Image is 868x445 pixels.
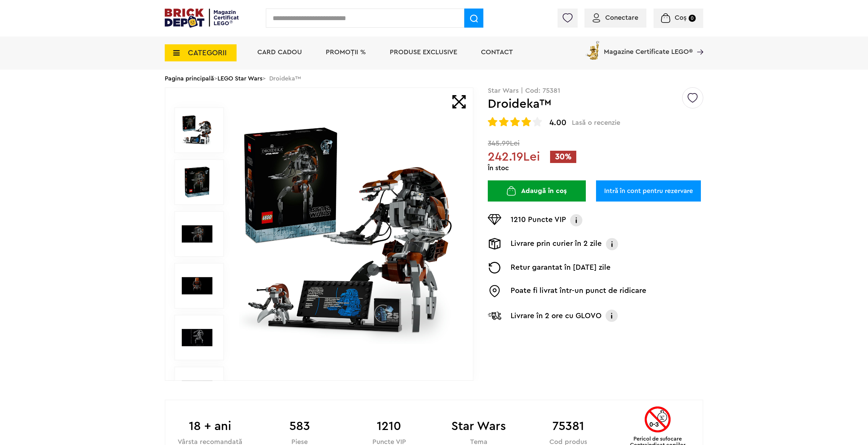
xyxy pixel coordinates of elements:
[511,238,602,250] p: Livrare prin curier în 2 zile
[510,117,520,127] img: Evaluare cu stele
[488,140,703,147] span: 345.99Lei
[488,238,501,250] img: Livrare
[605,14,638,21] span: Conectare
[693,40,703,46] a: Magazine Certificate LEGO®
[182,374,212,405] img: Seturi Lego LEGO 75381
[521,117,531,127] img: Evaluare cu stele
[182,219,212,249] img: Droideka™ LEGO 75381
[593,14,638,21] a: Conectare
[569,214,583,226] img: Info VIP
[218,75,262,81] a: LEGO Star Wars
[604,40,693,55] span: Magazine Certificate LEGO®
[165,75,214,81] a: Pagina principală
[165,70,703,87] div: > > Droideka™
[511,285,646,297] p: Poate fi livrat într-un punct de ridicare
[488,165,703,172] div: În stoc
[188,49,227,57] span: CATEGORII
[344,417,434,435] b: 1210
[605,238,619,250] img: Info livrare prin curier
[182,115,212,146] img: Droideka™
[488,214,501,225] img: Puncte VIP
[572,119,620,127] span: Lasă o recenzie
[165,417,255,435] b: 18 + ani
[239,124,458,344] img: Droideka™
[488,87,703,94] p: Star Wars | Cod: 75381
[255,417,344,435] b: 583
[511,310,601,321] p: Livrare în 2 ore cu GLOVO
[533,117,542,127] img: Star.png
[488,285,501,297] img: Easybox
[524,417,613,435] b: 75381
[488,151,540,163] span: 242.19Lei
[605,309,618,323] img: Info livrare cu GLOVO
[549,119,566,127] span: 4.00
[488,262,501,273] img: Returnare
[596,180,701,202] a: Intră în cont pentru rezervare
[434,417,524,435] b: Star Wars
[182,322,212,353] img: LEGO Star Wars Droideka™
[488,180,586,202] button: Adaugă în coș
[550,151,576,163] span: 30%
[481,49,513,56] a: Contact
[499,117,509,127] img: Evaluare cu stele
[390,49,457,56] a: Produse exclusive
[511,214,566,226] p: 1210 Puncte VIP
[488,311,501,320] img: Livrare Glovo
[488,117,497,127] img: Evaluare cu stele
[488,98,681,110] h1: Droideka™
[182,167,212,197] img: Droideka™
[511,262,611,273] p: Retur garantat în [DATE] zile
[257,49,302,56] a: Card Cadou
[182,270,212,301] img: Seturi Lego Droideka™
[675,14,687,21] span: Coș
[689,15,696,22] small: 0
[326,49,366,56] a: PROMOȚII %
